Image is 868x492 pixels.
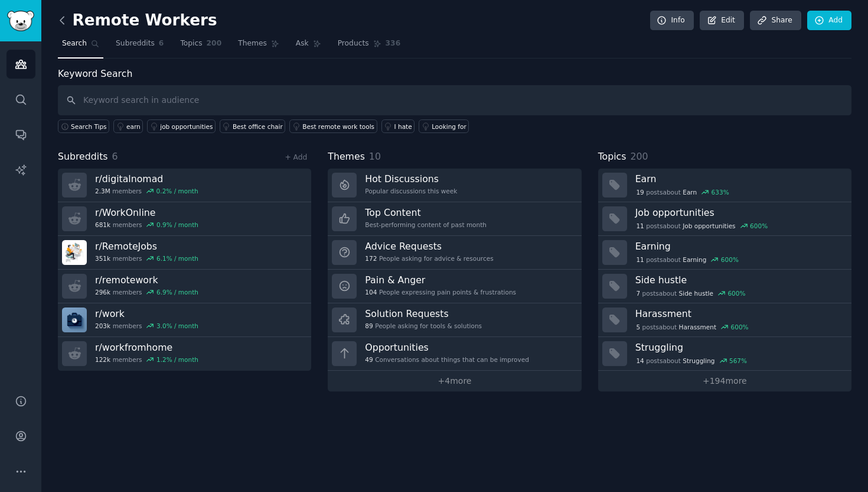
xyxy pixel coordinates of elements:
img: work [62,307,87,332]
div: Best remote work tools [302,122,374,131]
a: + Add [285,153,307,161]
span: 122k [95,355,110,364]
span: 5 [636,323,640,331]
span: Ask [296,38,309,49]
span: 681k [95,221,110,229]
a: Search [58,34,103,59]
a: Struggling14postsaboutStruggling567% [598,337,851,371]
div: Best office chair [233,122,283,131]
h3: r/ work [95,307,198,320]
h3: r/ digitalnomad [95,173,198,185]
h3: r/ workfromhome [95,341,198,354]
span: 49 [365,355,373,364]
span: 2.3M [95,187,110,195]
span: Side hustle [679,289,713,297]
span: Struggling [683,357,714,365]
a: Pain & Anger104People expressing pain points & frustrations [328,270,581,303]
span: 296k [95,288,110,296]
div: job opportunities [160,122,213,131]
div: members [95,254,198,263]
div: post s about [635,187,730,198]
a: Side hustle7postsaboutSide hustle600% [598,270,851,303]
img: RemoteJobs [62,240,87,265]
div: post s about [635,221,769,231]
a: r/remotework296kmembers6.9% / month [58,270,311,303]
div: 600 % [721,255,739,264]
span: Search Tips [71,122,107,131]
div: 0.9 % / month [156,221,198,229]
a: Share [750,11,801,31]
div: 6.1 % / month [156,254,198,263]
div: earn [126,122,141,131]
span: Themes [328,150,365,164]
div: post s about [635,288,747,299]
span: 172 [365,254,377,263]
a: Job opportunities11postsaboutJob opportunities600% [598,202,851,236]
a: Earn19postsaboutEarn633% [598,169,851,202]
span: 336 [386,38,401,49]
div: 567 % [729,357,747,365]
div: members [95,288,198,296]
a: r/RemoteJobs351kmembers6.1% / month [58,236,311,270]
span: Topics [180,38,202,49]
a: Add [807,11,851,31]
a: Topics200 [176,34,226,59]
span: Themes [238,38,267,49]
a: Subreddits6 [112,34,168,59]
h3: r/ RemoteJobs [95,240,198,253]
a: r/workfromhome122kmembers1.2% / month [58,337,311,371]
div: 600 % [731,323,749,331]
a: Looking for [419,119,469,133]
div: People asking for advice & resources [365,254,493,263]
img: GummySearch logo [7,11,34,31]
label: Keyword Search [58,68,132,79]
a: I hate [381,119,415,133]
div: Best-performing content of past month [365,221,487,229]
div: members [95,355,198,364]
div: Popular discussions this week [365,187,457,195]
span: Harassment [679,323,716,331]
h3: Opportunities [365,341,529,354]
div: post s about [635,355,748,366]
a: Opportunities49Conversations about things that can be improved [328,337,581,371]
a: Earning11postsaboutEarning600% [598,236,851,270]
a: +194more [598,371,851,391]
h3: Solution Requests [365,307,482,320]
a: Ask [292,34,325,59]
span: 19 [636,188,644,196]
div: People asking for tools & solutions [365,322,482,330]
span: 203k [95,322,110,330]
span: Earning [683,255,706,264]
span: Earn [683,188,697,196]
a: Edit [700,11,744,31]
h3: Harassment [635,307,843,320]
a: Harassment5postsaboutHarassment600% [598,303,851,337]
div: 633 % [712,188,729,196]
div: post s about [635,254,740,265]
a: earn [113,119,143,133]
span: Topics [598,150,626,164]
div: 1.2 % / month [156,355,198,364]
a: Best office chair [220,119,285,133]
span: 14 [636,357,644,365]
div: 3.0 % / month [156,322,198,330]
h2: Remote Workers [58,11,217,30]
span: Job opportunities [683,222,735,230]
span: 104 [365,288,377,296]
a: Hot DiscussionsPopular discussions this week [328,169,581,202]
a: Best remote work tools [289,119,377,133]
a: Info [650,11,694,31]
div: 0.2 % / month [156,187,198,195]
h3: Hot Discussions [365,173,457,185]
a: r/digitalnomad2.3Mmembers0.2% / month [58,169,311,202]
div: 600 % [750,222,768,230]
span: Search [62,38,87,49]
div: members [95,221,198,229]
span: 200 [207,38,222,49]
span: 200 [630,151,648,162]
div: I hate [394,122,412,131]
h3: Advice Requests [365,240,493,253]
span: 89 [365,322,373,330]
h3: Side hustle [635,274,843,286]
input: Keyword search in audience [58,85,851,115]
